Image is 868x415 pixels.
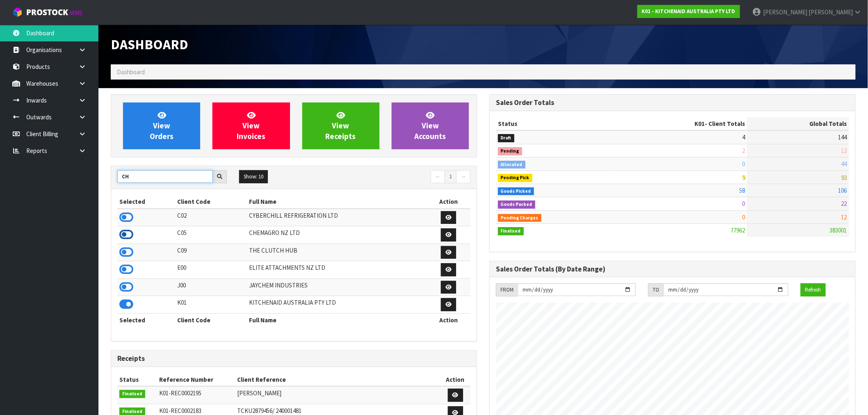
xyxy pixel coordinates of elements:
[498,187,534,196] span: Goods Picked
[117,373,157,386] th: Status
[111,36,188,53] span: Dashboard
[247,195,427,208] th: Full Name
[841,200,847,207] span: 22
[326,110,356,141] span: View Receipts
[212,103,290,149] a: ViewInvoices
[239,170,268,183] button: Show: 10
[498,147,522,155] span: Pending
[841,213,847,221] span: 12
[175,244,247,261] td: C09
[70,9,82,17] small: WMS
[496,283,518,296] div: FROM
[496,99,849,107] h3: Sales Order Totals
[838,187,847,194] span: 106
[841,173,847,181] span: 93
[247,226,427,244] td: CHEMAGRO NZ LTD
[117,170,213,183] input: Search clients
[830,226,847,234] span: 383001
[123,103,200,149] a: ViewOrders
[742,200,745,207] span: 0
[414,110,446,141] span: View Accounts
[809,8,853,16] span: [PERSON_NAME]
[302,103,379,149] a: ViewReceipts
[498,161,525,169] span: Allocated
[247,313,427,326] th: Full Name
[175,296,247,314] td: K01
[175,278,247,296] td: J00
[300,170,471,185] nav: Page navigation
[175,261,247,279] td: E00
[159,389,201,397] span: K01-REC0002195
[742,213,745,221] span: 0
[26,7,68,18] span: ProStock
[642,8,736,15] strong: K01 - KITCHENAID AUSTRALIA PTY LTD
[445,170,457,183] a: 1
[637,5,740,18] a: K01 - KITCHENAID AUSTRALIA PTY LTD
[175,313,247,326] th: Client Code
[747,117,849,130] th: Global Totals
[742,160,745,168] span: 0
[742,133,745,141] span: 4
[117,195,175,208] th: Selected
[117,313,175,326] th: Selected
[498,174,532,182] span: Pending Pick
[838,133,847,141] span: 144
[763,8,807,16] span: [PERSON_NAME]
[739,187,745,194] span: 58
[431,170,445,183] a: ←
[648,283,663,296] div: TO
[237,389,281,397] span: [PERSON_NAME]
[157,373,235,386] th: Reference Number
[12,7,23,17] img: cube-alt.png
[159,407,201,415] span: K01-REC0002183
[427,313,471,326] th: Action
[175,209,247,226] td: C02
[496,117,613,130] th: Status
[694,120,705,128] span: K01
[498,227,524,235] span: Finalised
[742,173,745,181] span: 9
[801,283,826,296] button: Refresh
[498,214,541,222] span: Pending Charges
[247,244,427,261] td: THE CLUTCH HUB
[247,278,427,296] td: JAYCHEM INDUSTRIES
[496,265,849,273] h3: Sales Order Totals (By Date Range)
[235,373,440,386] th: Client Reference
[440,373,471,386] th: Action
[456,170,471,183] a: →
[150,110,174,141] span: View Orders
[237,407,302,415] span: TCKU2879456/ 240001481
[498,201,535,209] span: Goods Packed
[247,261,427,279] td: ELITE ATTACHMENTS NZ LTD
[117,355,471,363] h3: Receipts
[117,68,145,76] span: Dashboard
[613,117,747,130] th: - Client Totals
[237,110,265,141] span: View Invoices
[119,390,145,398] span: Finalised
[392,103,469,149] a: ViewAccounts
[841,147,847,155] span: 12
[841,160,847,168] span: 44
[498,134,514,142] span: Draft
[731,226,745,234] span: 77962
[175,195,247,208] th: Client Code
[427,195,471,208] th: Action
[742,147,745,155] span: 2
[175,226,247,244] td: C05
[247,296,427,314] td: KITCHENAID AUSTRALIA PTY LTD
[247,209,427,226] td: CYBERCHILL REFRIGERATION LTD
